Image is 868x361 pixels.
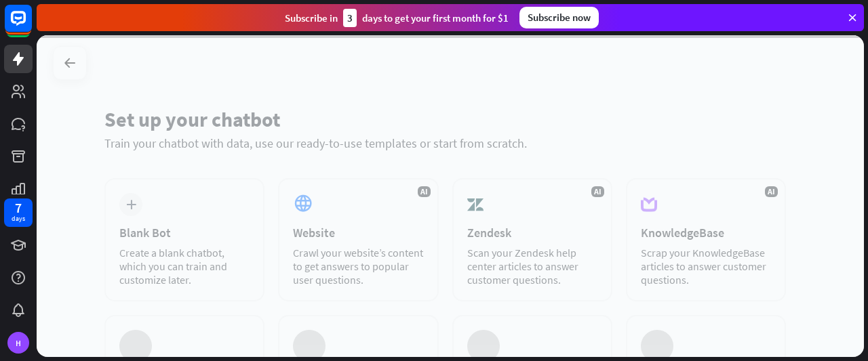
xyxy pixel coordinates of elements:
div: H [7,332,29,354]
div: 7 [15,202,22,214]
div: 3 [343,9,357,27]
div: Subscribe now [519,7,599,28]
div: Subscribe in days to get your first month for $1 [285,9,509,27]
div: days [12,214,25,224]
a: 7 days [4,198,33,227]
